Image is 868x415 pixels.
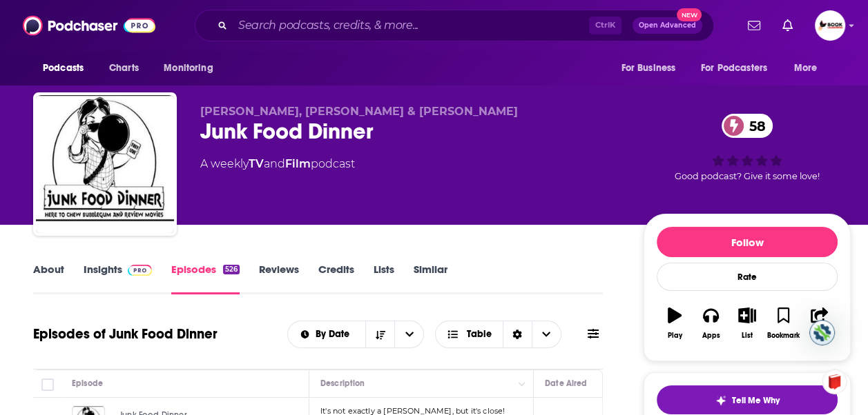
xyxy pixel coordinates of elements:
div: Description [320,375,365,392]
button: Apps [693,298,729,348]
button: Follow [657,227,838,257]
span: Podcasts [43,59,84,78]
span: Open Advanced [639,22,696,29]
div: Date Aired [545,375,587,392]
a: InsightsPodchaser Pro [84,263,152,294]
span: Table [467,330,492,339]
img: tell me why sparkle [715,395,726,406]
h1: Episodes of Junk Food Dinner [33,325,218,343]
button: Column Actions [514,376,530,392]
button: open menu [611,55,693,81]
div: List [742,332,753,340]
button: Bookmark [765,298,801,348]
span: Tell Me Why [732,395,780,406]
div: 58Good podcast? Give it some love! [644,105,851,190]
button: open menu [33,55,102,81]
span: By Date [316,330,354,339]
button: Open AdvancedNew [633,17,702,34]
button: open menu [154,55,231,81]
h2: Choose List sort [287,321,425,348]
span: Good podcast? Give it some love! [675,171,820,181]
div: Sort Direction [503,321,532,347]
button: open menu [288,330,366,339]
img: Podchaser Pro [128,265,152,276]
span: 58 [735,114,773,138]
span: For Podcasters [701,59,767,78]
span: [PERSON_NAME], [PERSON_NAME] & [PERSON_NAME] [200,105,518,118]
a: Lists [374,263,394,294]
button: Choose View [435,321,561,348]
a: About [33,263,64,294]
div: Rate [657,263,838,291]
div: Search podcasts, credits, & more... [195,10,714,41]
a: TV [249,157,264,170]
span: Logged in as BookLaunchers [815,10,845,41]
a: 58 [722,114,773,138]
div: Bookmark [767,332,800,340]
div: Play [668,332,682,340]
button: open menu [784,55,835,81]
button: Sort Direction [365,321,394,347]
img: Junk Food Dinner [36,95,174,233]
a: Similar [414,263,447,294]
span: More [794,59,818,78]
a: Charts [100,55,147,81]
span: New [677,8,702,21]
span: and [264,157,285,170]
a: Episodes526 [171,263,240,294]
a: Reviews [259,263,299,294]
div: 526 [223,265,240,274]
a: Show notifications dropdown [777,14,798,37]
button: List [729,298,765,348]
button: open menu [394,321,423,347]
button: Show profile menu [815,10,845,41]
span: For Business [621,59,675,78]
span: Ctrl K [589,17,621,34]
a: Credits [318,263,354,294]
button: tell me why sparkleTell Me Why [657,385,838,414]
div: Apps [702,332,720,340]
button: open menu [692,55,787,81]
img: Podchaser - Follow, Share and Rate Podcasts [23,12,155,39]
button: Play [657,298,693,348]
div: Episode [72,375,103,392]
a: Show notifications dropdown [742,14,766,37]
button: Share [802,298,838,348]
a: Film [285,157,311,170]
div: A weekly podcast [200,156,355,172]
img: User Profile [815,10,845,41]
span: Charts [109,59,139,78]
input: Search podcasts, credits, & more... [233,14,589,37]
span: Monitoring [164,59,213,78]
